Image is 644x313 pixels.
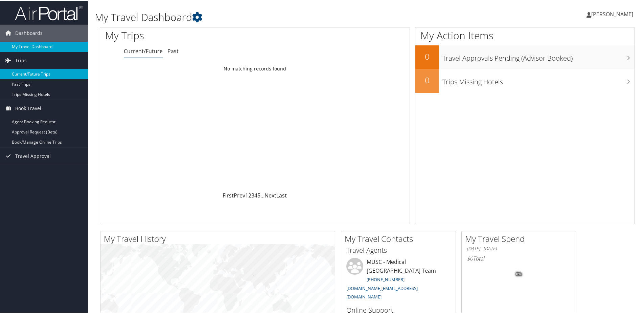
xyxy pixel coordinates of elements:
h2: My Travel Contacts [345,232,456,244]
a: 0Trips Missing Hotels [415,68,635,92]
span: [PERSON_NAME] [591,10,633,17]
a: First [223,191,234,199]
a: Next [264,191,276,199]
h3: Travel Approvals Pending (Advisor Booked) [442,49,635,62]
img: airportal-logo.png [15,4,83,20]
li: MUSC - Medical [GEOGRAPHIC_DATA] Team [343,257,454,302]
span: Travel Approval [15,147,51,164]
a: 4 [254,191,257,199]
a: 2 [248,191,251,199]
a: [PHONE_NUMBER] [367,276,405,282]
span: Trips [15,51,27,68]
tspan: 0% [516,272,522,276]
span: … [260,191,264,199]
h1: My Action Items [415,28,635,42]
h6: [DATE] - [DATE] [467,245,571,251]
td: No matching records found [100,62,410,74]
h2: 0 [415,74,439,85]
h3: Travel Agents [346,245,451,254]
span: Dashboards [15,24,43,41]
a: [PERSON_NAME] [586,3,640,24]
a: 1 [245,191,248,199]
span: Book Travel [15,99,41,116]
h1: My Trips [105,28,276,42]
span: $0 [467,254,473,262]
a: Prev [234,191,245,199]
h3: Trips Missing Hotels [442,73,635,86]
a: Past [167,47,179,54]
h6: Total [467,254,571,262]
h2: 0 [415,50,439,62]
a: 0Travel Approvals Pending (Advisor Booked) [415,45,635,68]
h1: My Travel Dashboard [95,9,458,24]
a: 3 [251,191,254,199]
h2: My Travel History [104,232,335,244]
a: [DOMAIN_NAME][EMAIL_ADDRESS][DOMAIN_NAME] [346,285,418,299]
a: 5 [257,191,260,199]
a: Current/Future [124,47,163,54]
a: Last [276,191,287,199]
h2: My Travel Spend [465,232,576,244]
